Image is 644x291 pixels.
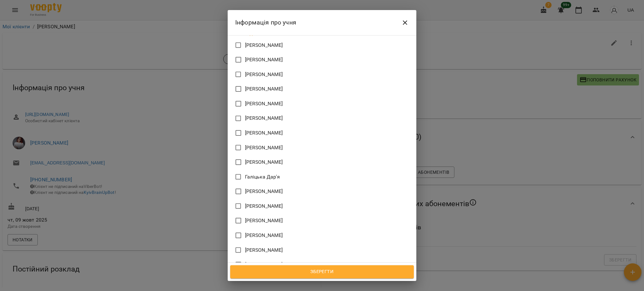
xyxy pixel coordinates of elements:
[245,173,280,181] span: Галіцька Дар'я
[245,217,283,224] span: [PERSON_NAME]
[397,15,413,30] button: Close
[245,114,283,122] span: [PERSON_NAME]
[245,56,283,63] span: [PERSON_NAME]
[245,129,283,137] span: [PERSON_NAME]
[245,232,283,239] span: [PERSON_NAME]
[245,261,283,268] span: [PERSON_NAME]
[245,246,283,254] span: [PERSON_NAME]
[230,265,414,278] button: Зберегти
[245,85,283,93] span: [PERSON_NAME]
[245,41,283,49] span: [PERSON_NAME]
[245,188,283,195] span: [PERSON_NAME]
[235,31,409,36] label: Викладач
[245,202,283,210] span: [PERSON_NAME]
[237,268,407,276] span: Зберегти
[245,71,283,78] span: [PERSON_NAME]
[245,144,283,151] span: [PERSON_NAME]
[245,100,283,107] span: [PERSON_NAME]
[235,18,296,27] h6: Інформація про учня
[245,158,283,166] span: [PERSON_NAME]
